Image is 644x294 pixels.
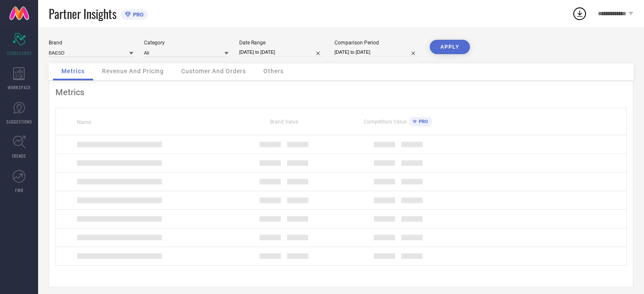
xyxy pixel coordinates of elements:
[131,11,144,18] span: PRO
[334,48,419,57] input: Select comparison period
[334,40,419,46] div: Comparison Period
[263,68,284,74] span: Others
[7,50,32,56] span: SCORECARDS
[49,5,116,22] span: Partner Insights
[8,84,31,91] span: WORKSPACE
[239,40,324,46] div: Date Range
[102,68,164,74] span: Revenue And Pricing
[49,40,133,46] div: Brand
[144,40,229,46] div: Category
[364,119,406,125] span: Competitors Value
[572,6,587,21] div: Open download list
[61,68,85,74] span: Metrics
[6,118,32,125] span: SUGGESTIONS
[181,68,246,74] span: Customer And Orders
[12,153,26,159] span: TRENDS
[270,119,298,125] span: Brand Value
[77,119,91,125] span: Name
[55,87,627,97] div: Metrics
[417,119,428,124] span: PRO
[15,187,23,193] span: FWD
[430,40,470,54] button: APPLY
[239,48,324,57] input: Select date range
